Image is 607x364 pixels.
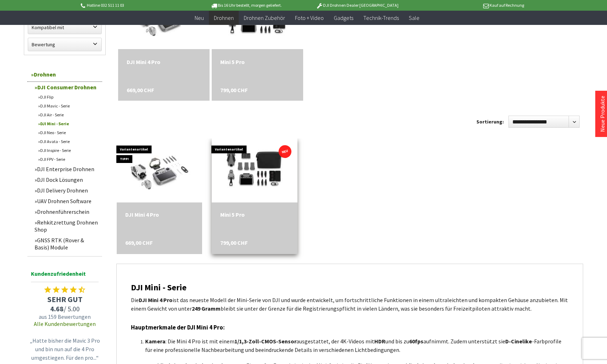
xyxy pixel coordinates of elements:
a: DJI Mavic - Serie [35,101,102,110]
a: Drohnen Zubehör [239,11,290,25]
strong: Kamera [145,338,165,345]
a: Drohnen [209,11,239,25]
span: 799,00 CHF [220,239,248,246]
p: Hotline 032 511 11 03 [79,1,190,10]
span: aus 159 Bewertungen [27,313,102,320]
a: Foto + Video [290,11,329,25]
a: DJI Mini - Serie [35,119,102,128]
a: DJI Enterprise Drohnen [31,164,102,174]
span: Drohnen Zubehör [244,14,285,21]
a: Mini 5 Pro 799,00 CHF [220,211,289,218]
span: Foto + Video [295,14,324,21]
div: Mini 5 Pro [220,211,289,218]
img: Mini 5 Pro [212,142,297,199]
a: GNSS RTK (Rover & Basis) Module [31,235,102,253]
div: DJI Mini 4 Pro [125,211,194,218]
a: DJI Dock Lösungen [31,174,102,185]
div: Mini 5 Pro [220,58,295,66]
span: 669,00 CHF [127,86,154,94]
h3: Hauptmerkmale der DJI Mini 4 Pro: [131,323,569,332]
span: Kundenzufriedenheit [31,269,99,282]
span: 799,00 CHF [220,86,248,94]
a: Gadgets [329,11,358,25]
a: Neue Produkte [599,96,606,132]
label: Sortierung: [476,116,504,127]
a: DJI Avata - Serie [35,137,102,146]
a: DJI Neo - Serie [35,128,102,137]
a: Drohnen [27,67,102,82]
h2: DJI Mini - Serie [131,283,569,292]
strong: 249 Gramm [192,305,221,312]
span: Neu [195,14,204,21]
p: Kauf auf Rechnung [413,1,524,10]
a: DJI FPV - Serie [35,155,102,164]
a: DJI Flip [35,93,102,101]
a: Alle Kundenbewertungen [34,320,96,327]
a: DJI Delivery Drohnen [31,185,102,196]
a: DJI Air - Serie [35,110,102,119]
span: Sale [409,14,419,21]
span: 4.68 [50,304,64,313]
p: Die ist das neueste Modell der Mini-Serie von DJI und wurde entwickelt, um fortschrittliche Funkt... [131,296,569,313]
span: Gadgets [334,14,353,21]
p: DJI Drohnen Dealer [GEOGRAPHIC_DATA] [302,1,413,10]
a: Technik-Trends [358,11,404,25]
a: DJI Consumer Drohnen [31,82,102,93]
span: Drohnen [214,14,234,21]
a: Drohnenführerschein [31,206,102,217]
a: DJI Mini 4 Pro 669,00 CHF [125,211,194,218]
div: DJI Mini 4 Pro [127,58,201,66]
a: UAV Drohnen Software [31,196,102,206]
a: DJI Mini 4 Pro 669,00 CHF [127,58,201,66]
label: Bewertung [28,38,101,51]
strong: DJI Mini 4 Pro [139,296,173,304]
a: Neu [190,11,209,25]
strong: HDR [374,338,385,345]
a: Mini 5 Pro 799,00 CHF [220,58,295,66]
strong: 60fps [409,338,423,345]
label: Kompatibel mit [28,21,101,34]
strong: D-Cinelike [505,338,532,345]
a: Rehkitzrettung Drohnen Shop [31,217,102,235]
span: Technik-Trends [363,14,399,21]
span: / 5.00 [27,304,102,313]
a: DJI Inspire - Serie [35,146,102,155]
span: SEHR GUT [27,294,102,304]
p: : Die Mini 4 Pro ist mit einem ausgestattet, der 4K-Videos mit und bis zu aufnimmt. Zudem unterst... [145,337,569,354]
img: DJI Mini 4 Pro [119,138,199,202]
strong: 1/1,3-Zoll-CMOS-Sensor [234,338,296,345]
span: 669,00 CHF [125,239,153,246]
a: Sale [404,11,424,25]
p: Bis 16 Uhr bestellt, morgen geliefert. [190,1,301,10]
